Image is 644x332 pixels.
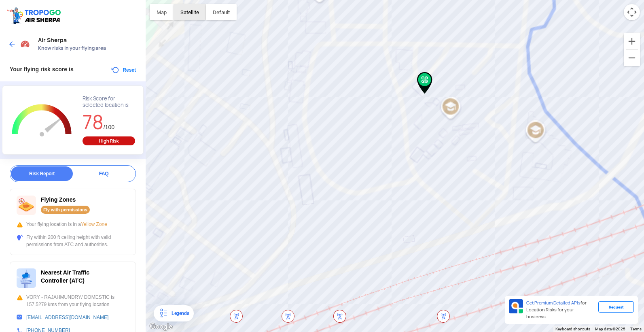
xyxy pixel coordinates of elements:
button: Reset [110,65,136,75]
span: 78 [83,109,104,135]
span: Map data ©2025 [595,327,625,331]
img: Premium APIs [509,299,523,313]
div: Request [598,301,634,313]
span: Nearest Air Traffic Controller (ATC) [41,269,89,284]
div: VORY - RAJAHMUNDRY/ DOMESTIC is 157.5279 kms from your flying location [17,294,129,308]
button: Show satellite imagery [174,4,206,20]
span: Flying Zones [41,196,76,203]
span: Yellow Zone [81,221,107,227]
div: FAQ [73,166,135,181]
span: Know risks in your flying area [38,45,138,51]
span: /100 [104,124,114,130]
img: ic_tgdronemaps.svg [6,6,64,25]
button: Zoom out [624,50,640,66]
div: Risk Score for selected location is [83,96,135,109]
span: Your flying risk score is [10,66,74,72]
img: ic_nofly.svg [17,196,36,215]
span: Air Sherpa [38,37,138,43]
img: Google [148,321,174,332]
button: Show street map [150,4,174,20]
div: Risk Report [11,166,73,181]
a: Open this area in Google Maps (opens a new window) [148,321,174,332]
div: for Location Risks for your business. [523,299,598,321]
img: ic_arrow_back_blue.svg [8,40,16,48]
button: Map camera controls [624,4,640,20]
g: Chart [8,96,75,146]
div: High Risk [83,136,135,145]
div: Legends [168,309,189,318]
div: Fly with permissions [41,206,90,214]
a: [EMAIL_ADDRESS][DOMAIN_NAME] [26,315,108,320]
div: Fly within 200 ft ceiling height with valid permissions from ATC and authorities. [17,234,129,248]
a: Terms [630,327,642,331]
button: Keyboard shortcuts [555,326,590,332]
button: Zoom in [624,33,640,49]
div: Your flying location is in a [17,221,129,228]
img: Risk Scores [20,39,30,49]
img: Legends [159,309,168,318]
span: Get Premium Detailed APIs [526,300,580,306]
img: ic_atc.svg [17,268,36,288]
